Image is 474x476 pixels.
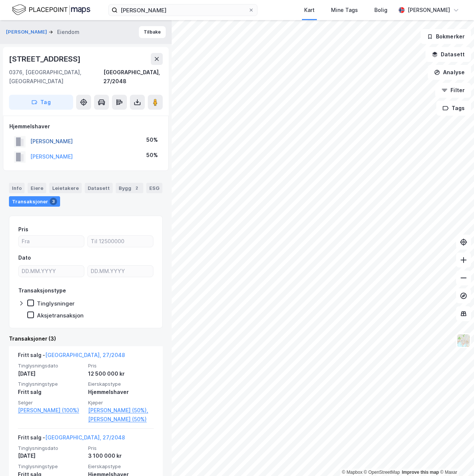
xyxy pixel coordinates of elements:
button: [PERSON_NAME] [6,28,49,36]
a: [PERSON_NAME] (100%) [18,406,84,415]
button: Bokmerker [421,29,471,44]
input: DD.MM.YYYY [88,266,153,277]
a: OpenStreetMap [364,470,400,475]
span: Tinglysningsdato [18,363,84,369]
div: [DATE] [18,369,84,378]
div: Hjemmelshaver [88,388,154,397]
div: Transaksjoner (3) [9,334,163,343]
div: Datasett [85,183,113,193]
div: 50% [146,151,158,160]
span: Eierskapstype [88,463,154,470]
div: Eiere [28,183,46,193]
span: Tinglysningsdato [18,445,84,451]
div: 2 [133,184,140,192]
div: Info [9,183,25,193]
span: Tinglysningstype [18,381,84,387]
a: Improve this map [402,470,439,475]
button: Datasett [425,47,471,62]
img: logo.f888ab2527a4732fd821a326f86c7f29.svg [12,3,90,16]
div: Hjemmelshaver [9,122,162,131]
div: 3 100 000 kr [88,451,154,460]
button: Tilbake [139,26,166,38]
div: Transaksjoner [9,196,60,207]
div: Fritt salg [18,388,84,397]
div: [GEOGRAPHIC_DATA], 27/2048 [103,68,163,86]
a: [PERSON_NAME] (50%) [88,415,154,424]
a: [GEOGRAPHIC_DATA], 27/2048 [45,434,125,441]
div: [STREET_ADDRESS] [9,53,82,65]
input: Søk på adresse, matrikkel, gårdeiere, leietakere eller personer [118,4,248,16]
div: Leietakere [49,183,82,193]
span: Selger [18,400,84,406]
div: 12 500 000 kr [88,369,154,378]
div: [DATE] [18,451,84,460]
div: 50% [146,135,158,144]
iframe: Chat Widget [437,440,474,476]
div: Kart [304,6,315,15]
div: Mine Tags [331,6,358,15]
div: [PERSON_NAME] [408,6,450,15]
button: Tag [9,95,73,110]
div: ESG [146,183,162,193]
a: [PERSON_NAME] (50%), [88,406,154,415]
button: Filter [435,83,471,98]
div: Aksjetransaksjon [37,312,84,319]
input: DD.MM.YYYY [19,266,84,277]
div: Bygg [116,183,143,193]
span: Kjøper [88,400,154,406]
span: Pris [88,363,154,369]
div: Tinglysninger [37,300,75,307]
div: Fritt salg - [18,433,125,445]
button: Analyse [428,65,471,80]
a: Mapbox [342,470,362,475]
div: 3 [50,198,57,205]
a: [GEOGRAPHIC_DATA], 27/2048 [45,352,125,358]
div: Pris [18,225,28,234]
div: 0376, [GEOGRAPHIC_DATA], [GEOGRAPHIC_DATA] [9,68,103,86]
div: Eiendom [57,28,79,37]
div: Transaksjonstype [18,286,66,295]
div: Bolig [374,6,387,15]
button: Tags [436,101,471,116]
div: Fritt salg - [18,351,125,363]
div: Dato [18,253,31,262]
span: Eierskapstype [88,381,154,387]
input: Fra [19,236,84,247]
span: Tinglysningstype [18,463,84,470]
img: Z [456,333,471,348]
input: Til 12500000 [88,236,153,247]
span: Pris [88,445,154,451]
